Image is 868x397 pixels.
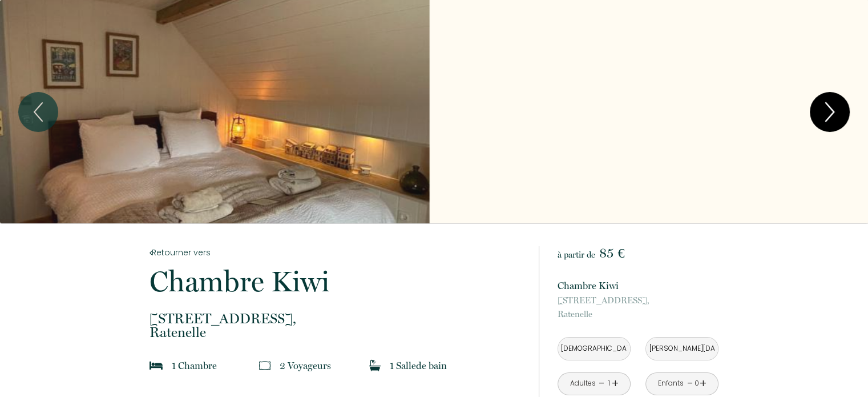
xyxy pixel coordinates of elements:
[150,312,524,326] span: [STREET_ADDRESS],
[280,358,331,374] p: 2 Voyageur
[658,378,684,389] div: Enfants
[558,250,595,260] span: à partir de
[612,375,619,392] a: +
[259,360,271,371] img: guests
[700,375,706,392] a: +
[558,294,718,321] p: Ratenelle
[150,267,524,296] p: Chambre Kiwi
[687,375,693,392] a: -
[150,246,524,259] a: Retourner vers
[694,378,700,389] div: 0
[150,312,524,339] p: Ratenelle
[606,378,612,389] div: 1
[18,92,58,132] button: Previous
[810,92,850,132] button: Next
[558,294,718,307] span: [STREET_ADDRESS],
[558,278,718,294] p: Chambre Kiwi
[646,338,718,360] input: Départ
[570,378,595,389] div: Adultes
[172,358,217,374] p: 1 Chambre
[558,338,630,360] input: Arrivée
[599,245,624,261] span: 85 €
[327,360,331,371] span: s
[390,358,447,374] p: 1 Salle de bain
[599,375,605,392] a: -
